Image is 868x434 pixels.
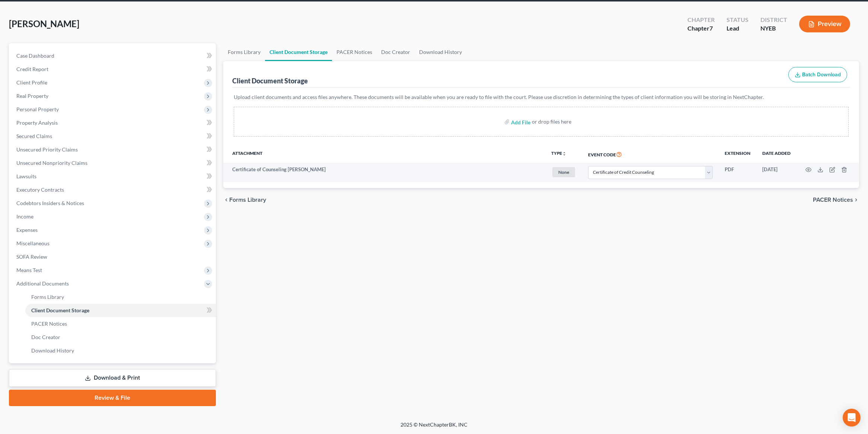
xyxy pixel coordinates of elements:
[16,106,59,112] span: Personal Property
[16,79,47,86] span: Client Profile
[16,133,52,139] span: Secured Claims
[25,331,216,344] a: Doc Creator
[551,166,576,178] a: None
[332,43,377,61] a: PACER Notices
[415,43,466,61] a: Download History
[10,49,216,63] a: Case Dashboard
[10,250,216,264] a: SOFA Review
[9,390,216,406] a: Review & File
[756,163,797,182] td: [DATE]
[16,253,47,260] span: SOFA Review
[16,240,50,246] span: Miscellaneous
[223,146,545,163] th: Attachment
[813,197,859,203] button: PACER Notices chevron_right
[10,170,216,183] a: Lawsuits
[31,307,89,313] span: Client Document Storage
[719,146,756,163] th: Extension
[223,43,265,61] a: Forms Library
[10,63,216,76] a: Credit Report
[31,294,64,300] span: Forms Library
[843,409,861,427] div: Open Intercom Messenger
[234,93,849,101] p: Upload client documents and access files anywhere. These documents will be available when you are...
[813,197,853,203] span: PACER Notices
[232,76,308,85] div: Client Document Storage
[31,347,74,354] span: Download History
[687,16,715,24] div: Chapter
[687,24,715,33] div: Chapter
[223,163,545,182] td: Certificate of Counseling [PERSON_NAME]
[788,67,847,83] button: Batch Download
[562,151,567,156] i: unfold_more
[25,290,216,304] a: Forms Library
[229,197,266,203] span: Forms Library
[16,119,58,126] span: Property Analysis
[16,146,78,153] span: Unsecured Priority Claims
[16,186,64,193] span: Executory Contracts
[16,52,54,59] span: Case Dashboard
[10,143,216,156] a: Unsecured Priority Claims
[709,25,713,32] span: 7
[760,16,787,24] div: District
[10,116,216,130] a: Property Analysis
[756,146,797,163] th: Date added
[10,183,216,197] a: Executory Contracts
[727,24,749,33] div: Lead
[16,227,38,233] span: Expenses
[223,197,266,203] button: chevron_left Forms Library
[16,66,48,72] span: Credit Report
[9,18,79,29] span: [PERSON_NAME]
[9,369,216,387] a: Download & Print
[760,24,787,33] div: NYEB
[853,197,859,203] i: chevron_right
[16,93,48,99] span: Real Property
[16,213,33,220] span: Income
[16,200,84,206] span: Codebtors Insiders & Notices
[25,344,216,357] a: Download History
[25,317,216,331] a: PACER Notices
[799,16,850,32] button: Preview
[719,163,756,182] td: PDF
[552,167,575,177] span: None
[802,71,841,78] span: Batch Download
[223,197,229,203] i: chevron_left
[16,280,69,287] span: Additional Documents
[582,146,719,163] th: Event Code
[551,151,567,156] button: TYPEunfold_more
[16,267,42,273] span: Means Test
[377,43,415,61] a: Doc Creator
[532,118,571,125] div: or drop files here
[31,320,67,327] span: PACER Notices
[31,334,60,340] span: Doc Creator
[265,43,332,61] a: Client Document Storage
[16,173,36,179] span: Lawsuits
[727,16,749,24] div: Status
[10,156,216,170] a: Unsecured Nonpriority Claims
[10,130,216,143] a: Secured Claims
[16,160,87,166] span: Unsecured Nonpriority Claims
[25,304,216,317] a: Client Document Storage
